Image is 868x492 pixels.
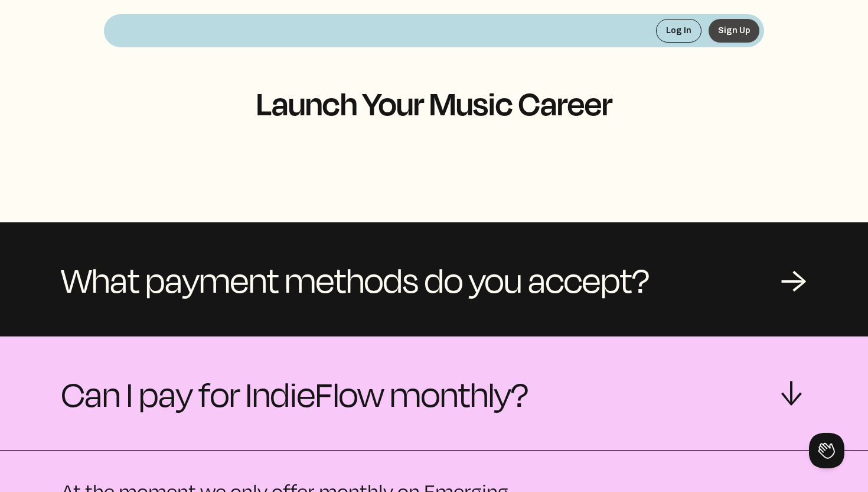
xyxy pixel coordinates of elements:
span: What payment methods do you accept? [61,251,650,307]
h1: Launch Your Music Career [104,85,764,121]
iframe: Toggle Customer Support [809,433,844,468]
button: Sign Up [709,19,759,43]
button: Log In [656,19,701,43]
span: Can I pay for IndieFlow monthly? [61,365,528,422]
div: → [776,380,811,406]
div: → [781,261,807,297]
